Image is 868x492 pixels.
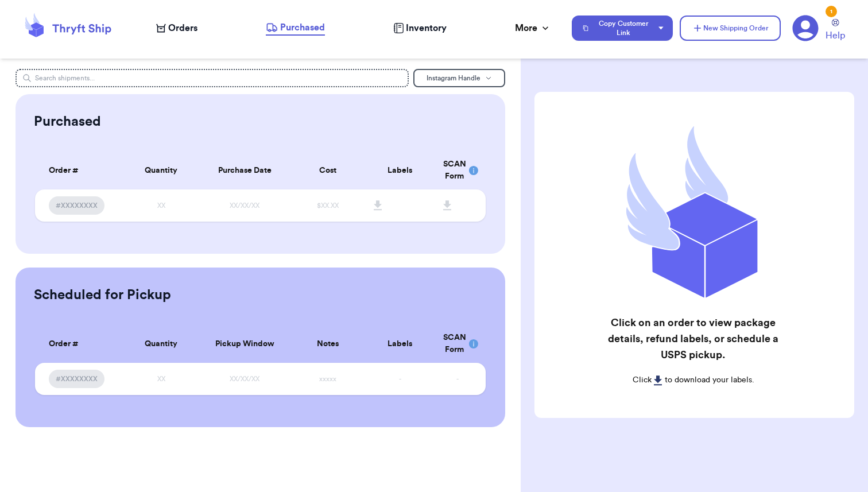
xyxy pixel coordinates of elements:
[125,325,197,363] th: Quantity
[572,16,673,41] button: Copy Customer Link
[826,19,845,42] a: Help
[292,325,365,363] th: Notes
[603,374,782,386] p: Click to download your labels.
[393,21,447,35] a: Inventory
[168,21,197,35] span: Orders
[364,152,436,189] th: Labels
[197,152,292,189] th: Purchase Date
[317,202,339,209] span: $XX.XX
[413,69,505,87] button: Instagram Handle
[680,16,781,41] button: New Shipping Order
[456,375,459,382] span: -
[319,375,336,382] span: xxxxx
[603,315,782,363] h2: Click on an order to view package details, refund labels, or schedule a USPS pickup.
[280,21,325,34] span: Purchased
[443,158,472,183] div: SCAN Form
[266,21,325,36] a: Purchased
[125,152,197,189] th: Quantity
[826,29,845,42] span: Help
[792,15,819,41] a: 1
[35,152,125,189] th: Order #
[364,325,436,363] th: Labels
[15,69,409,87] input: Search shipments...
[35,325,125,363] th: Order #
[34,286,171,304] h2: Scheduled for Pickup
[34,113,101,131] h2: Purchased
[399,375,401,382] span: -
[157,202,165,209] span: XX
[443,332,472,356] div: SCAN Form
[230,202,259,209] span: XX/XX/XX
[56,374,98,383] span: #XXXXXXXX
[156,21,197,35] a: Orders
[56,201,98,210] span: #XXXXXXXX
[230,375,259,382] span: XX/XX/XX
[197,325,292,363] th: Pickup Window
[292,152,365,189] th: Cost
[157,375,165,382] span: XX
[515,21,551,35] div: More
[406,21,447,35] span: Inventory
[826,6,837,17] div: 1
[427,75,480,82] span: Instagram Handle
